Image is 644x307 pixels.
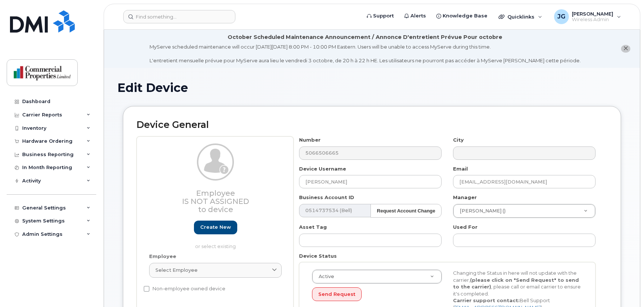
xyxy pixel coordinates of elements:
[194,221,237,234] a: Create new
[144,286,150,292] input: Non-employee owned device
[312,270,442,283] a: Active
[453,165,468,172] label: Email
[453,297,520,303] strong: Carrier support contact:
[453,277,579,290] strong: (please click on "Send Request" to send to the carrier)
[299,252,337,260] label: Device Status
[621,45,630,53] button: close notification
[117,81,627,94] h1: Edit Device
[149,243,282,250] p: or select existing
[149,189,282,214] h3: Employee
[299,165,346,172] label: Device Username
[299,194,354,201] label: Business Account ID
[377,208,435,214] strong: Request Account Change
[314,273,334,280] span: Active
[453,204,595,218] a: [PERSON_NAME] ()
[455,208,506,214] span: [PERSON_NAME] ()
[299,136,321,143] label: Number
[312,287,362,301] button: Send Request
[453,224,477,231] label: Used For
[299,224,327,231] label: Asset Tag
[155,267,198,274] span: Select employee
[198,205,233,214] span: to device
[149,263,282,278] a: Select employee
[453,136,464,143] label: City
[144,284,225,293] label: Non-employee owned device
[150,43,581,64] div: MyServe scheduled maintenance will occur [DATE][DATE] 8:00 PM - 10:00 PM Eastern. Users will be u...
[370,204,442,218] button: Request Account Change
[182,197,249,206] span: Is not assigned
[137,120,607,130] h2: Device General
[228,33,502,41] div: October Scheduled Maintenance Announcement / Annonce D'entretient Prévue Pour octobre
[453,194,477,201] label: Manager
[149,253,176,260] label: Employee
